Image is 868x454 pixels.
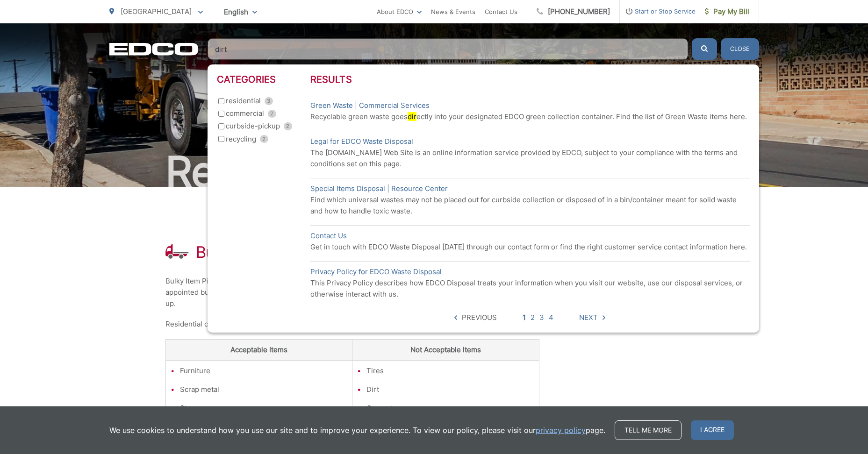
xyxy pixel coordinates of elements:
h1: Bulky Item Pickup [196,243,328,262]
span: 2 [268,110,276,118]
p: We use cookies to understand how you use our site and to improve your experience. To view our pol... [109,425,605,436]
li: Concrete [366,403,534,414]
mark: dir [408,112,416,121]
span: recycling [226,134,256,145]
input: commercial 2 [218,111,224,117]
strong: Acceptable Items [230,345,287,354]
span: I agree [691,420,734,440]
a: 3 [539,312,544,323]
p: The [DOMAIN_NAME] Web Site is an online information service provided by EDCO, subject to your com... [310,147,750,170]
a: 2 [531,312,535,323]
span: 3 [265,97,273,105]
h2: Residential Services [109,149,759,195]
button: Submit the search query. [692,38,717,60]
span: [GEOGRAPHIC_DATA] [121,7,192,16]
p: Residential customers will be able to schedule two FREE bulky item pick-ups per year, limited to ... [165,319,703,330]
a: 1 [523,312,526,323]
li: Furniture [180,365,348,376]
span: 2 [284,122,292,130]
span: residential [226,95,261,106]
span: curbside-pickup [226,121,280,132]
span: English [217,4,264,20]
li: Tires [366,365,534,376]
a: About EDCO [377,6,422,17]
input: residential 3 [218,98,224,104]
p: This Privacy Policy describes how EDCO Disposal treats your information when you visit our websit... [310,277,750,300]
a: Contact Us [310,230,347,241]
p: Find which universal wastes may not be placed out for curbside collection or disposed of in a bin... [310,194,750,217]
span: Pay My Bill [705,6,749,17]
input: recycling 2 [218,136,224,142]
p: Bulky Item Pickup is a service offered by EDCO for large items generated from within your home. T... [165,276,703,309]
li: Dirt [366,384,534,395]
a: EDCD logo. Return to the homepage. [109,43,198,56]
button: Close [721,38,759,60]
span: commercial [226,108,264,119]
h3: Categories [217,74,310,85]
li: Stoves [180,403,348,414]
li: Scrap metal [180,384,348,395]
a: Green Waste | Commercial Services [310,100,430,111]
a: News & Events [431,6,475,17]
span: Previous [462,312,497,323]
span: Next [579,312,598,323]
input: curbside-pickup 2 [218,123,224,129]
a: Tell me more [615,420,681,440]
a: Contact Us [485,6,517,17]
strong: Not Acceptable Items [410,345,481,354]
a: Special Items Disposal | Resource Center [310,183,448,194]
a: Next [579,312,605,323]
input: Search [208,38,688,60]
a: privacy policy [536,425,586,436]
h3: Results [310,74,750,85]
p: Recyclable green waste goes ectly into your designated EDCO green collection container. Find the ... [310,111,750,122]
a: 4 [549,312,553,323]
p: Get in touch with EDCO Waste Disposal [DATE] through our contact form or find the right customer ... [310,241,750,253]
a: Legal for EDCO Waste Disposal [310,136,413,147]
span: 2 [260,135,268,143]
a: Privacy Policy for EDCO Waste Disposal [310,266,442,277]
